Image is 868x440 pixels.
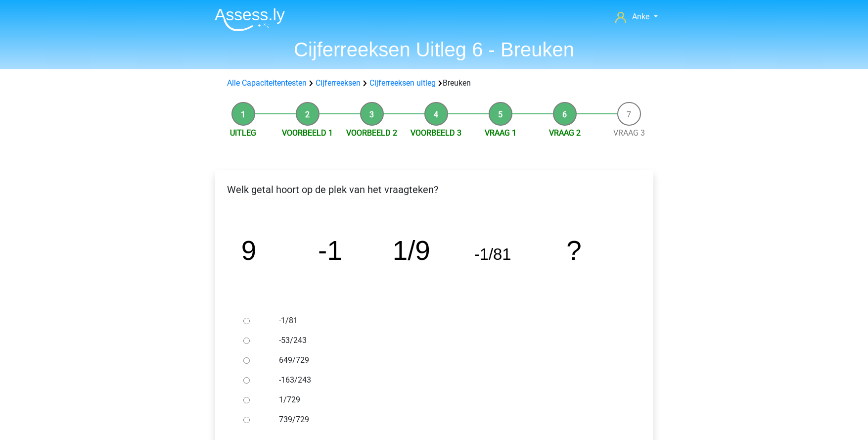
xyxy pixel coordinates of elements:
[207,38,662,61] h1: Cijferreeksen Uitleg 6 - Breuken
[279,335,621,346] label: -53/243
[241,235,256,266] tspan: 9
[279,354,621,366] label: 649/729
[282,128,333,138] a: Voorbeeld 1
[392,235,430,266] tspan: 1/9
[279,414,621,426] label: 739/729
[549,128,581,138] a: Vraag 2
[632,12,649,21] span: Anke
[223,77,645,89] div: Breuken
[223,182,645,197] p: Welk getal hoort op de plek van het vraagteken?
[227,78,307,88] a: Alle Capaciteitentesten
[230,128,256,138] a: Uitleg
[474,245,511,263] tspan: -1/81
[279,394,621,406] label: 1/729
[279,315,621,327] label: -1/81
[411,128,461,138] a: Voorbeeld 3
[318,235,342,266] tspan: -1
[485,128,516,138] a: Vraag 1
[611,11,661,23] a: Anke
[215,8,285,31] img: Assessly
[279,374,621,386] label: -163/243
[613,128,645,138] a: Vraag 3
[369,78,436,88] a: Cijferreeksen uitleg
[346,128,397,138] a: Voorbeeld 2
[316,78,361,88] a: Cijferreeksen
[566,235,581,266] tspan: ?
